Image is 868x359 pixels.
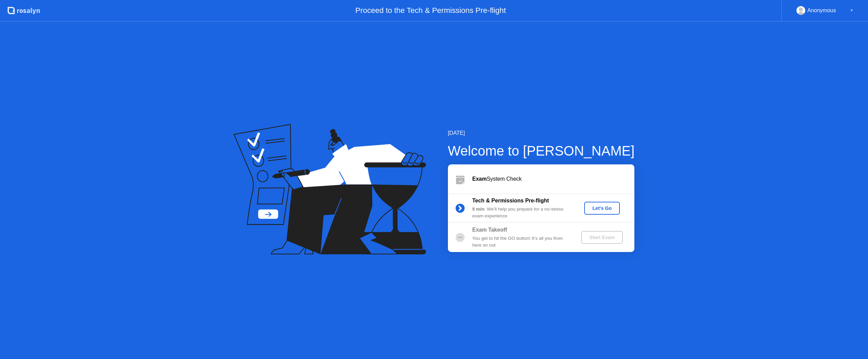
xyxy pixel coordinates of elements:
b: Exam [472,176,487,182]
button: Start Exam [581,231,623,244]
b: 5 min [472,207,485,212]
div: Anonymous [807,6,836,15]
div: Welcome to [PERSON_NAME] [448,141,635,161]
div: Let's Go [587,205,617,211]
div: : We’ll help you prepare for a no-stress exam experience [472,206,570,220]
div: ▼ [850,6,853,15]
div: [DATE] [448,129,635,137]
b: Exam Takeoff [472,227,507,233]
div: You get to hit the GO button! It’s all you from here on out [472,235,570,249]
b: Tech & Permissions Pre-flight [472,198,549,203]
button: Let's Go [584,202,620,215]
div: System Check [472,175,634,183]
div: Start Exam [584,235,620,240]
